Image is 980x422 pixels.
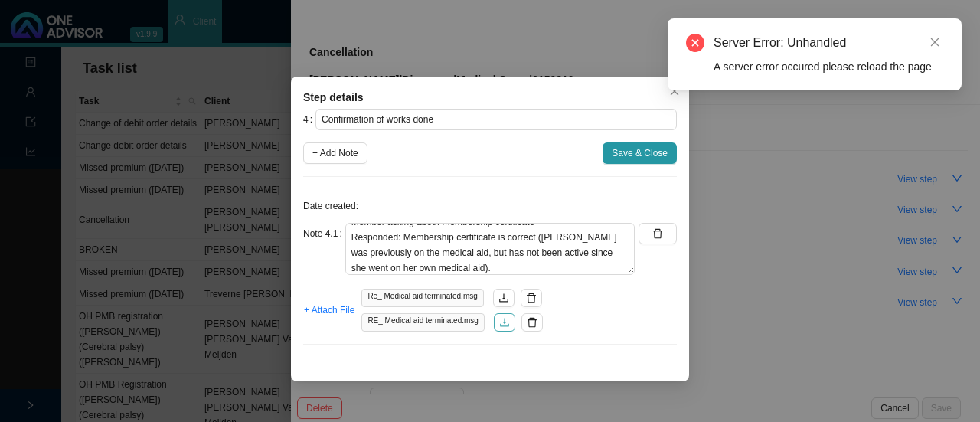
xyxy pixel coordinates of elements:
label: Note 4.1 [303,223,345,244]
button: Save & Close [603,142,677,164]
div: Step details [303,89,677,106]
div: A server error occured please reload the page [714,58,943,75]
button: + Add Note [303,142,367,164]
button: Close [664,80,685,102]
textarea: Member asking about membership certificate Responded: Membership certificate is correct ([PERSON_... [345,223,635,275]
a: Close [926,34,943,51]
span: download [499,317,510,328]
span: Save & Close [612,146,668,161]
span: RE_ Medical aid terminated.msg [361,313,485,332]
span: delete [527,317,537,328]
span: delete [526,293,537,303]
span: Re_ Medical aid terminated.msg [361,289,483,307]
span: + Attach File [304,303,354,318]
span: + Add Note [312,146,358,161]
div: Server Error: Unhandled [714,34,943,52]
span: delete [652,228,663,239]
button: + Attach File [303,299,355,321]
p: Date created: [303,198,677,214]
span: close [929,37,940,47]
span: close-circle [686,34,704,52]
span: download [498,293,509,303]
label: 4 [303,109,315,130]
